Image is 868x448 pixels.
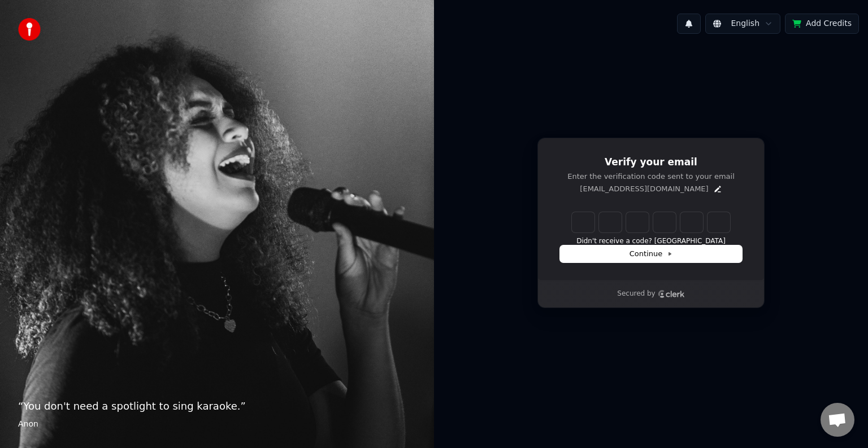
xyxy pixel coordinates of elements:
[630,249,672,259] span: Continue
[560,172,742,182] p: Enter the verification code sent to your email
[560,245,742,262] button: Continue
[821,403,854,437] div: Open chat
[18,398,416,414] p: “ You don't need a spotlight to sing karaoke. ”
[576,237,726,246] button: Didn't receive a code? [GEOGRAPHIC_DATA]
[617,289,655,298] p: Secured by
[713,185,722,194] button: Edit
[18,18,41,41] img: youka
[572,212,730,232] input: Enter verification code
[580,184,708,194] p: [EMAIL_ADDRESS][DOMAIN_NAME]
[785,14,859,34] button: Add Credits
[658,290,685,298] a: Clerk logo
[18,419,416,430] footer: Anon
[560,156,742,169] h1: Verify your email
